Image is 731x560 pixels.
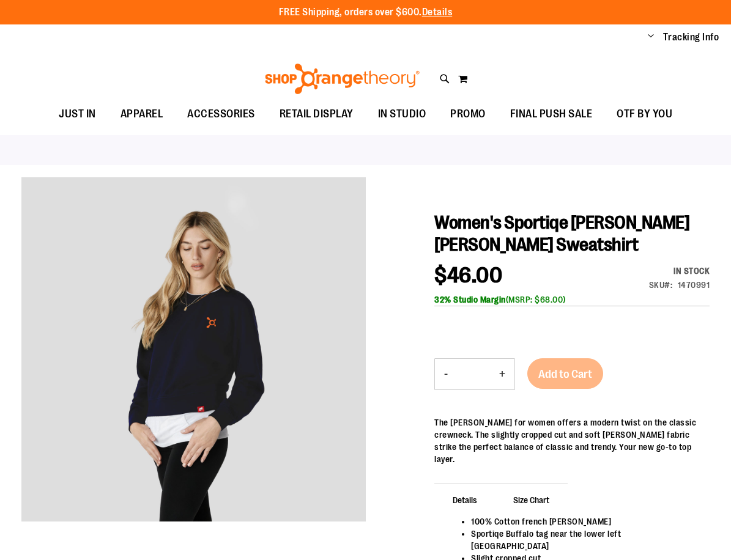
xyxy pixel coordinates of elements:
p: The [PERSON_NAME] for women offers a modern twist on the classic crewneck. The slightly cropped c... [434,416,710,465]
input: Product quantity [457,359,490,389]
span: $46.00 [434,263,502,288]
li: Sportiqe Buffalo tag near the lower left [GEOGRAPHIC_DATA] [471,528,697,552]
span: JUST IN [59,100,96,128]
a: FINAL PUSH SALE [498,100,605,128]
button: Decrease product quantity [435,359,457,389]
a: OTF BY YOU [604,100,685,128]
button: Increase product quantity [490,359,514,389]
span: PROMO [450,100,486,128]
div: Availability [649,265,710,277]
li: 100% Cotton french [PERSON_NAME] [471,515,697,528]
a: APPAREL [108,100,176,128]
a: Tracking Info [663,31,719,44]
button: Account menu [648,31,654,43]
span: RETAIL DISPLAY [280,100,354,128]
p: FREE Shipping, orders over $600. [279,6,453,20]
span: Women's Sportiqe [PERSON_NAME] [PERSON_NAME] Sweatshirt [434,212,689,255]
a: IN STUDIO [366,100,439,128]
a: PROMO [438,100,498,128]
img: main product photo [21,177,366,521]
img: Shop Orangetheory [263,64,421,94]
a: JUST IN [46,100,108,128]
div: In stock [649,265,710,277]
span: FINAL PUSH SALE [510,100,593,128]
a: RETAIL DISPLAY [267,100,366,128]
span: IN STUDIO [378,100,426,128]
b: 32% Studio Margin [434,295,506,304]
span: ACCESSORIES [187,100,255,128]
span: Size Chart [495,484,568,515]
span: APPAREL [121,100,163,128]
span: Details [434,484,495,515]
div: (MSRP: $68.00) [434,293,710,306]
strong: SKU [649,280,673,290]
a: Details [422,7,453,18]
a: ACCESSORIES [175,100,267,128]
div: 1470991 [678,279,710,291]
span: OTF BY YOU [617,100,672,128]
